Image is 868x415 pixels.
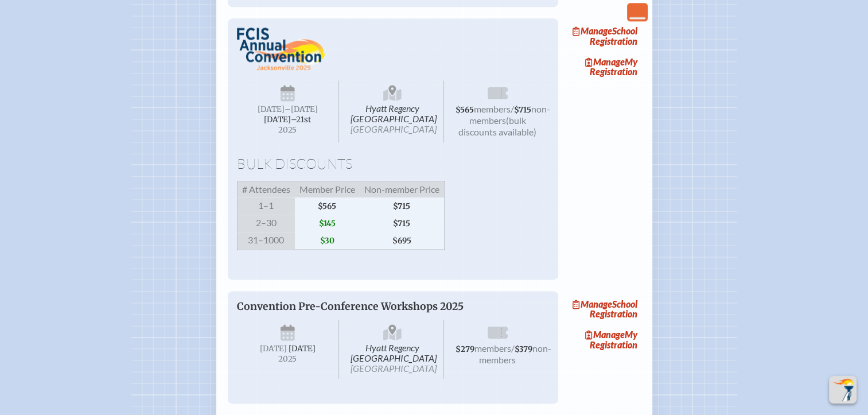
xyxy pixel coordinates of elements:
[585,56,625,67] span: Manage
[260,344,287,354] span: [DATE]
[573,298,612,309] span: Manage
[511,343,515,354] span: /
[341,320,444,378] span: Hyatt Regency [GEOGRAPHIC_DATA]
[456,105,474,115] span: $565
[285,104,318,114] span: –[DATE]
[289,344,316,354] span: [DATE]
[360,215,445,232] span: $715
[360,197,445,215] span: $715
[295,197,360,215] span: $565
[585,329,625,340] span: Manage
[567,327,641,353] a: ManageMy Registration
[829,376,857,404] button: Scroll Top
[456,344,474,354] span: $279
[515,344,532,354] span: $379
[511,103,514,114] span: /
[237,232,295,250] span: 31–1000
[479,343,551,365] span: non-members
[514,105,531,115] span: $715
[474,103,511,114] span: members
[237,28,326,71] img: FCIS Convention 2025
[264,115,311,125] span: [DATE]–⁠21st
[351,363,437,374] span: [GEOGRAPHIC_DATA]
[246,126,330,134] span: 2025
[258,104,285,114] span: [DATE]
[237,156,549,172] h1: Bulk Discounts
[360,181,445,198] span: Non-member Price
[295,215,360,232] span: $145
[351,123,437,134] span: [GEOGRAPHIC_DATA]
[341,80,444,142] span: Hyatt Regency [GEOGRAPHIC_DATA]
[237,181,295,198] span: # Attendees
[567,296,641,322] a: ManageSchool Registration
[246,355,330,363] span: 2025
[237,197,295,215] span: 1–1
[237,215,295,232] span: 2–30
[831,378,854,401] img: To the top
[295,232,360,250] span: $30
[237,300,464,313] span: Convention Pre-Conference Workshops 2025
[573,25,612,36] span: Manage
[295,181,360,198] span: Member Price
[567,54,641,80] a: ManageMy Registration
[567,23,641,49] a: ManageSchool Registration
[474,343,511,354] span: members
[458,115,536,137] span: (bulk discounts available)
[360,232,445,250] span: $695
[469,103,550,126] span: non-members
